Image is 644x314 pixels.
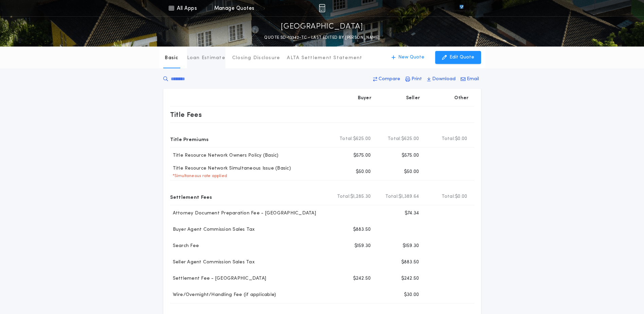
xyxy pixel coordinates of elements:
button: Edit Quote [435,51,481,64]
p: New Quote [398,54,424,61]
p: QUOTE SD-13342-TC - LAST EDITED BY [PERSON_NAME] [264,34,380,41]
button: Download [425,73,458,85]
p: $50.00 [404,169,419,175]
p: $575.00 [402,152,419,159]
p: $883.50 [353,226,371,233]
p: $30.00 [404,292,419,298]
b: Total: [388,136,401,142]
p: Search Fee [170,243,199,249]
button: Print [403,73,424,85]
p: $242.50 [353,275,371,282]
p: $159.30 [403,243,419,249]
p: Edit Quote [449,54,474,61]
p: Seller [406,95,420,102]
span: $625.00 [353,136,371,142]
p: Buyer Agent Commission Sales Tax [170,226,255,233]
img: img [319,4,325,12]
button: New Quote [385,51,431,64]
p: Other [454,95,468,102]
p: Attorney Document Preparation Fee - [GEOGRAPHIC_DATA] [170,210,316,217]
span: $625.00 [401,136,419,142]
p: Settlement Fee - [GEOGRAPHIC_DATA] [170,275,266,282]
button: Compare [371,73,402,85]
b: Total: [442,136,455,142]
p: $242.50 [401,275,419,282]
p: ALTA Settlement Statement [287,55,362,62]
p: Title Premiums [170,134,209,144]
p: $50.00 [356,169,371,175]
p: Compare [379,76,400,83]
p: Settlement Fees [170,191,212,202]
p: Wire/Overnight/Handling Fee (if applicable) [170,292,276,298]
p: * Simultaneous rate applied [170,173,227,179]
p: Buyer [358,95,371,102]
b: Total: [442,193,455,200]
p: Print [411,76,422,83]
span: $1,389.64 [399,193,419,200]
p: $159.30 [354,243,371,249]
p: [GEOGRAPHIC_DATA] [281,21,363,32]
p: $575.00 [353,152,371,159]
p: Title Resource Network Owners Policy (Basic) [170,152,279,159]
p: Title Fees [170,109,202,120]
button: Email [459,73,481,85]
img: vs-icon [447,5,476,12]
p: $883.50 [401,259,419,266]
p: Email [467,76,479,83]
p: Closing Disclosure [232,55,280,62]
p: Title Resource Network Simultaneous Issue (Basic) [170,165,291,172]
p: Loan Estimate [187,55,225,62]
p: Download [432,76,456,83]
p: $74.34 [405,210,419,217]
span: $1,285.30 [350,193,371,200]
p: Seller Agent Commission Sales Tax [170,259,255,266]
b: Total: [385,193,399,200]
span: $0.00 [455,136,467,142]
b: Total: [337,193,351,200]
span: $0.00 [455,193,467,200]
b: Total: [339,136,353,142]
p: Basic [165,55,178,62]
